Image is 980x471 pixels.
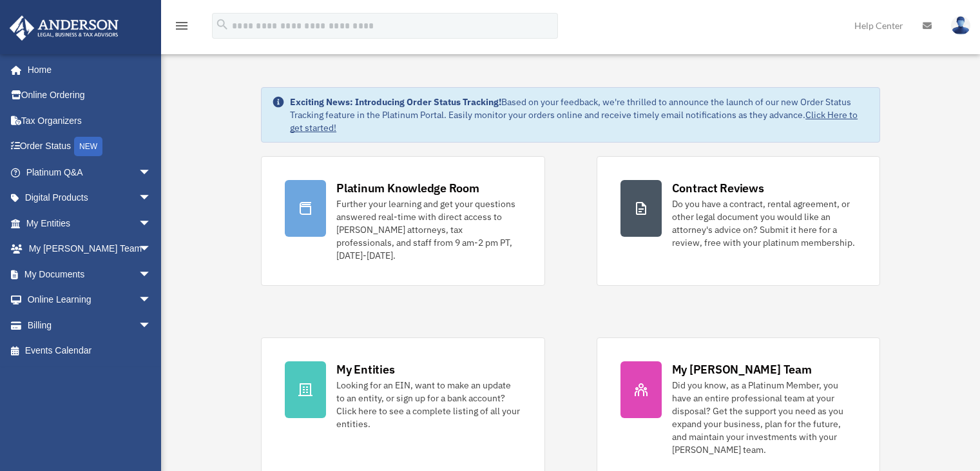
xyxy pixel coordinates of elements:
div: NEW [74,137,102,156]
a: Platinum Q&Aarrow_drop_down [9,159,171,185]
div: My Entities [336,361,394,377]
img: Anderson Advisors Platinum Portal [6,15,122,41]
div: Do you have a contract, rental agreement, or other legal document you would like an attorney's ad... [672,197,856,249]
a: My Entitiesarrow_drop_down [9,210,171,236]
span: arrow_drop_down [139,287,164,314]
a: Billingarrow_drop_down [9,312,171,338]
span: arrow_drop_down [139,159,164,186]
img: User Pic [951,16,970,35]
span: arrow_drop_down [139,312,164,339]
div: Platinum Knowledge Room [336,180,479,196]
div: Contract Reviews [672,180,764,196]
div: My [PERSON_NAME] Team [672,361,812,377]
a: Home [9,57,164,83]
div: Looking for an EIN, want to make an update to an entity, or sign up for a bank account? Click her... [336,379,521,430]
a: Online Ordering [9,83,171,108]
div: Further your learning and get your questions answered real-time with direct access to [PERSON_NAM... [336,197,521,262]
a: Tax Organizers [9,108,171,134]
i: search [215,17,229,32]
span: arrow_drop_down [139,210,164,237]
i: menu [174,18,189,34]
a: My [PERSON_NAME] Teamarrow_drop_down [9,236,171,262]
a: Online Learningarrow_drop_down [9,287,171,313]
a: Order StatusNEW [9,134,171,160]
span: arrow_drop_down [139,185,164,212]
div: Did you know, as a Platinum Member, you have an entire professional team at your disposal? Get th... [672,379,856,456]
a: menu [174,23,189,34]
a: Click Here to get started! [290,109,858,134]
a: My Documentsarrow_drop_down [9,261,171,287]
div: Based on your feedback, we're thrilled to announce the launch of our new Order Status Tracking fe... [290,95,869,134]
span: arrow_drop_down [139,261,164,288]
a: Events Calendar [9,338,171,364]
span: arrow_drop_down [139,236,164,263]
a: Platinum Knowledge Room Further your learning and get your questions answered real-time with dire... [261,156,544,286]
strong: Exciting News: Introducing Order Status Tracking! [290,96,501,108]
a: Digital Productsarrow_drop_down [9,185,171,211]
a: Contract Reviews Do you have a contract, rental agreement, or other legal document you would like... [597,156,880,286]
